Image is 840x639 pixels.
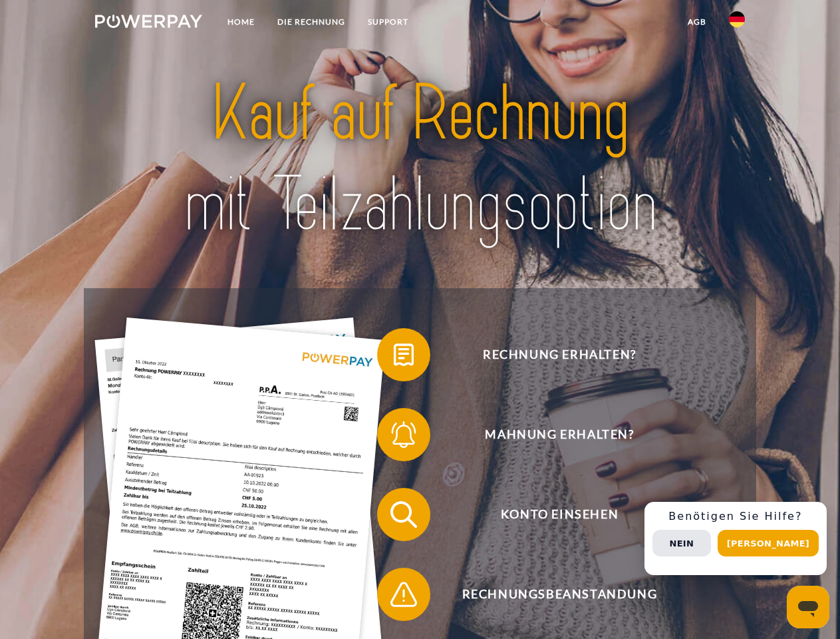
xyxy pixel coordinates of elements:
iframe: Schaltfläche zum Öffnen des Messaging-Fensters [787,586,829,628]
h3: Benötigen Sie Hilfe? [652,510,819,523]
button: [PERSON_NAME] [718,530,819,556]
img: qb_bill.svg [387,338,420,371]
img: title-powerpay_de.svg [127,64,713,255]
a: DIE RECHNUNG [266,10,356,34]
img: qb_search.svg [387,498,420,531]
span: Rechnungsbeanstandung [396,568,722,621]
div: Schnellhilfe [644,502,827,575]
span: Mahnung erhalten? [396,408,722,461]
button: Nein [652,530,711,556]
button: Rechnungsbeanstandung [377,568,723,621]
a: agb [676,10,718,34]
span: Konto einsehen [396,488,722,541]
a: SUPPORT [356,10,420,34]
button: Mahnung erhalten? [377,408,723,461]
img: qb_bell.svg [387,418,420,451]
img: logo-powerpay-white.svg [95,15,202,28]
span: Rechnung erhalten? [396,328,722,381]
img: de [729,11,745,27]
img: qb_warning.svg [387,578,420,611]
button: Konto einsehen [377,488,723,541]
a: Home [216,10,266,34]
button: Rechnung erhalten? [377,328,723,381]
